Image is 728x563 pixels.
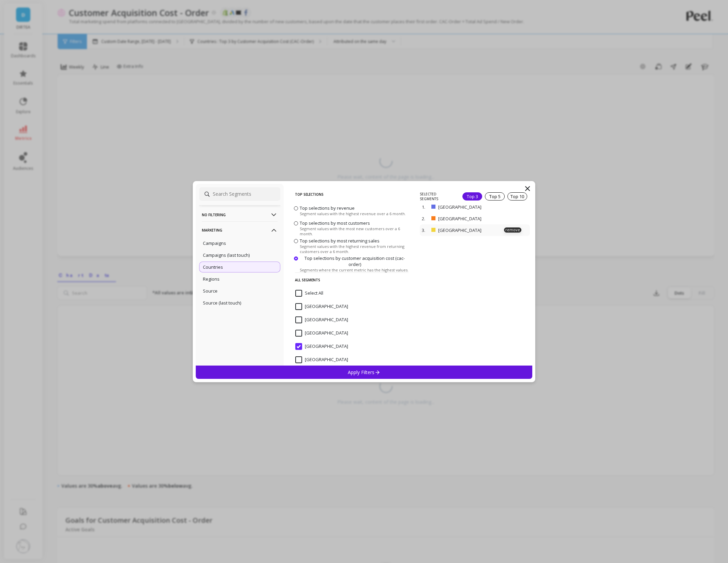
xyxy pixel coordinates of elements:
[295,316,348,323] span: Albania
[300,255,410,267] span: Top selections by customer acquisition cost (cac-order)
[202,206,278,223] p: No filtering
[462,192,482,201] div: Top 3
[422,204,429,210] p: 1.
[295,303,348,310] span: Afghanistan
[203,240,226,246] p: Campaigns
[504,227,521,233] p: remove
[203,264,223,270] p: Countries
[300,220,370,226] span: Top selections by most customers
[300,226,410,236] span: Segment values with the most new customers over a 6 month.
[300,205,355,211] span: Top selections by revenue
[203,300,241,306] p: Source (last touch)
[348,369,380,375] p: Apply Filters
[295,187,408,202] p: Top Selections
[199,187,280,201] input: Search Segments
[422,227,429,233] p: 3.
[295,290,323,297] span: Select All
[202,221,278,239] p: Marketing
[438,227,505,233] p: [GEOGRAPHIC_DATA]
[422,216,429,222] p: 2.
[203,276,220,282] p: Regions
[300,244,410,254] span: Segment values with the highest revenue from returning customers over a 6 month.
[203,252,250,258] p: Campaigns (last touch)
[420,192,454,201] p: SELECTED SEGMENTS
[438,216,505,222] p: [GEOGRAPHIC_DATA]
[507,192,527,201] div: Top 10
[485,192,505,201] div: Top 5
[295,272,408,287] p: All Segments
[295,330,348,337] span: Algeria
[203,288,218,294] p: Source
[438,204,505,210] p: [GEOGRAPHIC_DATA]
[300,211,406,216] span: Segment values with the highest revenue over a 6 month.
[300,267,408,272] span: Segments where the current metric has the highest values.
[295,356,348,363] span: Angola
[300,238,380,244] span: Top selections by most returning sales
[295,343,348,350] span: Andorra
